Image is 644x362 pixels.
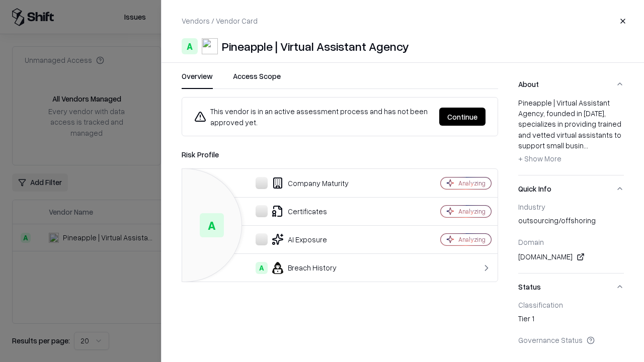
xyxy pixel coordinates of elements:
button: About [518,71,624,98]
div: outsourcing/offshoring [518,215,624,229]
div: Tier 1 [518,313,624,327]
div: About [518,98,624,175]
div: AI Exposure [190,233,406,245]
p: Vendors / Vendor Card [182,16,258,26]
div: Analyzing [458,179,486,188]
img: Pineapple | Virtual Assistant Agency [202,38,218,54]
div: Quick Info [518,202,624,273]
span: + Show More [518,154,561,163]
div: Certificates [190,205,406,217]
div: [DOMAIN_NAME] [518,251,624,263]
div: Pineapple | Virtual Assistant Agency [222,38,409,54]
div: Breach History [190,262,406,274]
div: Classification [518,300,624,309]
div: A [200,213,224,237]
div: Pineapple | Virtual Assistant Agency, founded in [DATE], specializes in providing trained and vet... [518,98,624,167]
button: Continue [439,108,486,126]
button: + Show More [518,151,561,167]
div: A [182,38,198,54]
div: Industry [518,202,624,211]
div: A [256,262,268,274]
div: This vendor is in an active assessment process and has not been approved yet. [194,106,431,128]
div: Governance Status [518,335,624,344]
button: Access Scope [233,71,281,89]
div: Risk Profile [182,148,498,160]
div: Analyzing [458,235,486,244]
div: Analyzing [458,207,486,216]
button: Overview [182,71,213,89]
div: Domain [518,237,624,246]
div: Company Maturity [190,177,406,189]
button: Status [518,274,624,300]
button: Quick Info [518,175,624,202]
span: ... [584,141,588,150]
